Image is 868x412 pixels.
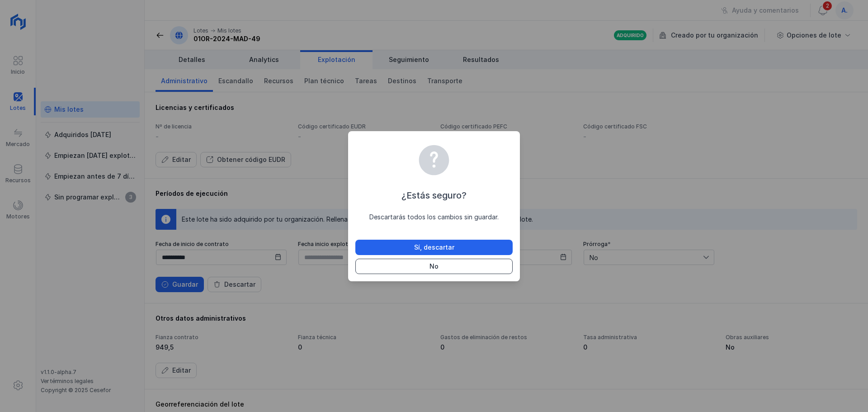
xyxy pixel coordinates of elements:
div: No [429,262,439,271]
button: No [355,259,513,274]
div: Sí, descartar [414,243,454,252]
button: Sí, descartar [355,240,513,255]
div: Descartarás todos los cambios sin guardar. [355,213,513,222]
div: ¿Estás seguro? [355,189,513,202]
